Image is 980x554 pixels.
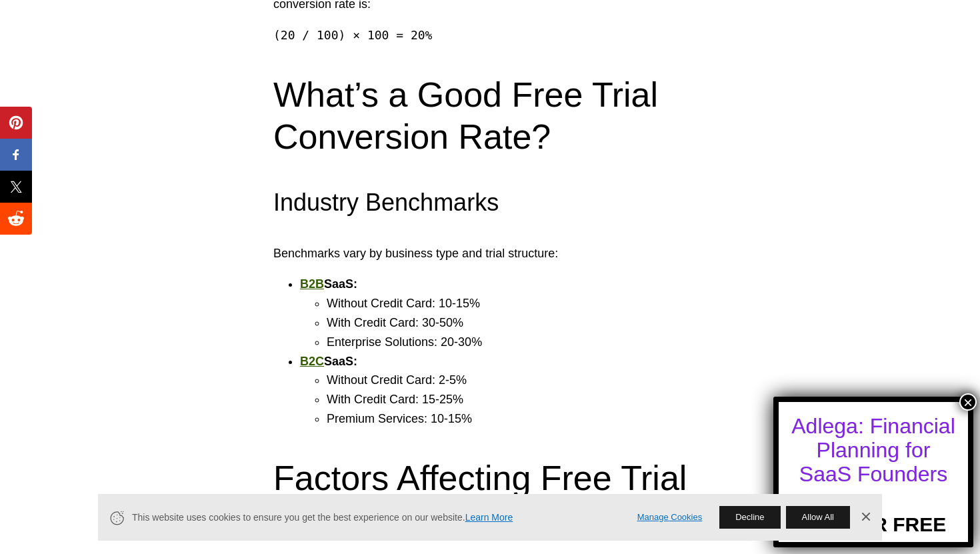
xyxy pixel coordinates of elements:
li: Without Credit Card: 2-5% [327,371,707,390]
h3: Industry Benchmarks [273,186,707,219]
a: Manage Cookies [637,511,703,525]
h2: What’s a Good Free Trial Conversion Rate? [273,74,707,157]
a: Learn More [465,512,513,523]
li: Without Credit Card: 10-15% [327,294,707,313]
li: Enterprise Solutions: 20-30% [327,333,707,352]
a: TRY FOR FREE [801,491,946,536]
h2: Factors Affecting Free Trial Conversion Rate [273,457,707,541]
span: This website uses cookies to ensure you get the best experience on our website. [132,511,619,525]
svg: Cookie Icon [109,509,125,526]
li: Premium Services: 10-15% [327,409,707,429]
code: (20 / 100) × 100 = 20% [273,28,432,42]
a: Dismiss Banner [855,507,875,527]
button: Allow All [786,506,850,529]
li: With Credit Card: 30-50% [327,313,707,333]
a: B2C [300,355,324,368]
strong: SaaS: [300,277,357,291]
strong: SaaS: [300,355,357,368]
div: Adlega: Financial Planning for SaaS Founders [791,414,956,486]
li: With Credit Card: 15-25% [327,390,707,409]
button: Decline [719,506,780,529]
button: Close [959,393,977,411]
a: B2B [300,277,324,291]
p: Benchmarks vary by business type and trial structure: [273,244,707,263]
